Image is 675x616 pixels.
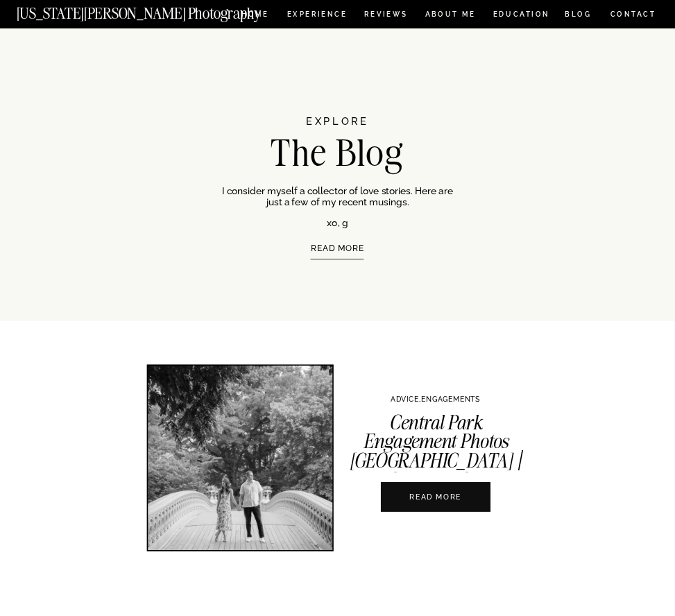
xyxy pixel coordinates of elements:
a: ABOUT ME [425,11,476,21]
a: READ MORE [242,244,434,284]
p: I consider myself a collector of love stories. Here are just a few of my recent musings. xo, g [222,186,452,226]
a: CONTACT [610,8,656,21]
a: Central Park Engagement Photos NYC | A Complete Guide [381,482,490,512]
a: Central Park Engagement Photos NYC | A Complete Guide [148,366,332,550]
a: ADVICE [391,395,419,404]
a: [US_STATE][PERSON_NAME] Photography [17,6,299,15]
h1: The Blog [209,134,466,168]
a: BLOG [565,11,592,21]
a: Central Park Engagement Photos [GEOGRAPHIC_DATA] | A Complete Guide [350,411,522,493]
a: HOME [239,11,271,21]
a: EDUCATION [492,11,551,21]
a: ENGAGEMENTS [421,395,480,404]
a: REVIEWS [364,11,407,21]
a: READ MORE [373,492,498,502]
h2: EXPLORE [239,116,435,138]
a: Experience [287,11,346,21]
p: , [329,395,542,403]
